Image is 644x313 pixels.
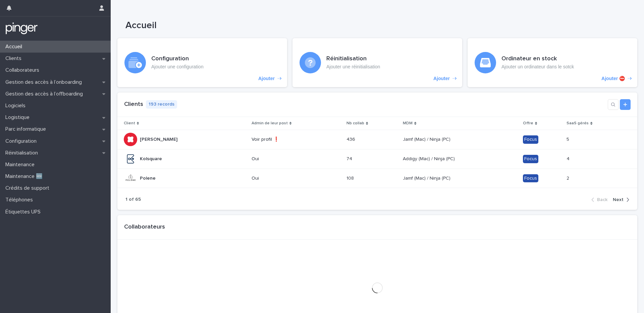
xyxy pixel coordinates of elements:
p: Oui [252,176,308,181]
button: Back [591,197,610,203]
p: 1 of 65 [125,197,141,202]
p: 193 records [146,100,177,109]
p: 4 [567,155,571,162]
p: Gestion des accès à l’offboarding [3,91,88,97]
p: Voir profil ❗ [252,137,308,142]
p: Jamf (Mac) / Ninja (PC) [403,174,452,181]
span: Back [597,197,607,202]
p: Clients [3,55,27,62]
tr: [PERSON_NAME][PERSON_NAME] Voir profil ❗436436 Jamf (Mac) / Ninja (PC)Jamf (Mac) / Ninja (PC) Foc... [117,130,637,149]
p: Ajouter [433,76,450,81]
p: Collaborateurs [3,67,45,73]
button: Next [610,197,629,203]
div: Focus [523,174,538,183]
p: SaaS gérés [567,120,589,127]
h1: Accueil [125,20,452,32]
p: Nb collab [346,120,364,127]
div: Focus [523,135,538,144]
p: Maintenance 🆕 [3,173,48,180]
p: Maintenance [3,162,40,168]
p: Parc informatique [3,126,51,132]
p: Ajouter [258,76,275,81]
p: Kolsquare [140,155,163,162]
p: Accueil [3,44,28,50]
p: 2 [567,174,571,181]
p: Configuration [3,138,42,144]
h3: Ordinateur en stock [501,55,574,63]
p: Ajouter une réinitialisation [326,64,380,70]
p: Admin de leur post [252,120,288,127]
tr: PolenePolene Oui108108 Jamf (Mac) / Ninja (PC)Jamf (Mac) / Ninja (PC) Focus22 [117,169,637,188]
p: Ajouter ⛔️ [601,76,625,81]
p: 5 [567,135,571,142]
a: Ajouter [292,38,462,87]
a: Ajouter ⛔️ [468,38,637,87]
p: 436 [346,135,357,142]
p: Gestion des accès à l’onboarding [3,79,87,85]
p: Crédits de support [3,185,55,191]
p: Offre [523,120,533,127]
p: [PERSON_NAME] [140,135,179,142]
p: Polene [140,174,157,181]
p: Oui [252,156,308,162]
a: Clients [124,101,143,107]
p: Ajouter une configuration [151,64,204,70]
h3: Réinitialisation [326,55,380,63]
div: Focus [523,155,538,163]
p: Étiquettes UPS [3,209,46,215]
p: 108 [346,174,355,181]
p: Addigy (Mac) / Ninja (PC) [403,155,456,162]
p: MDM [403,120,413,127]
p: 74 [346,155,354,162]
p: Logiciels [3,103,31,109]
p: Jamf (Mac) / Ninja (PC) [403,135,452,142]
p: Téléphones [3,197,38,203]
p: Client [124,120,135,127]
a: Ajouter [117,38,287,87]
p: Réinitialisation [3,150,43,156]
h3: Configuration [151,55,204,63]
h1: Collaborateurs [124,224,165,231]
tr: KolsquareKolsquare Oui7474 Addigy (Mac) / Ninja (PC)Addigy (Mac) / Ninja (PC) Focus44 [117,149,637,169]
span: Next [613,197,624,202]
a: Add new record [620,99,631,110]
img: mTgBEunGTSyRkCgitkcU [5,22,38,35]
p: Logistique [3,114,35,121]
p: Ajouter un ordinateur dans le sotck [501,64,574,70]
